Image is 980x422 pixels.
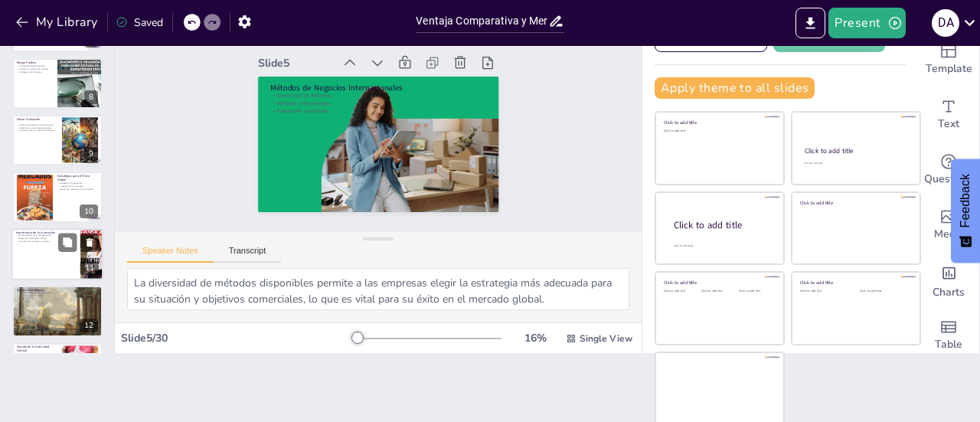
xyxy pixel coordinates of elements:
span: Template [926,61,972,77]
p: Riesgo de no [MEDICAL_DATA]. [16,237,76,240]
button: D A [932,8,959,38]
div: Saved [116,15,163,30]
div: Add images, graphics, shapes or video [918,198,979,253]
div: Add ready made slides [918,32,979,87]
button: Feedback - Show survey [951,159,980,263]
div: Click to add text [860,290,908,293]
button: Delete Slide [80,233,99,251]
p: Innovación en procesos y modelos. [16,240,76,243]
p: Investigación de mercados. [57,185,98,188]
p: Conflictos y cambios de políticas. [17,67,53,70]
div: Slide 5 / 30 [121,331,354,345]
div: Click to add title [805,146,906,155]
div: Click to add title [664,119,773,126]
div: 8 [12,58,103,109]
p: Importancia de las tendencias globales. [17,129,57,132]
div: Click to add text [664,129,773,133]
div: 16 % [517,331,554,345]
button: Duplicate Slide [58,233,77,251]
span: Single View [580,332,632,345]
div: 10 [12,172,103,222]
div: 12 [12,286,103,336]
p: Alianzas Estratégicas [17,288,98,293]
p: Riesgo Político [17,60,53,64]
div: Click to add title [800,280,910,286]
div: Click to add text [664,290,698,293]
div: Add text boxes [918,87,979,142]
p: Inestabilidad gubernamental. [17,64,53,67]
span: Media [934,226,964,243]
div: Click to add body [674,244,770,248]
p: Análisis de factores macroeconómicos. [17,123,57,126]
p: Métodos de Negocios Internacionales [384,8,440,223]
div: Click to add text [804,162,906,165]
button: My Library [11,10,104,34]
button: Present [828,8,905,38]
span: Questions [924,171,974,188]
div: Click to add text [739,290,773,293]
button: Apply theme to all slides [655,77,815,99]
div: 11 [80,261,99,275]
div: 10 [80,204,98,218]
div: Click to add title [664,280,773,286]
div: 12 [80,319,98,332]
div: 11 [11,228,103,280]
button: Export to PowerPoint [795,8,825,38]
p: Gestión de relaciones internacionales. [57,187,98,190]
span: Text [938,116,959,132]
div: D A [932,9,959,37]
span: Charts [933,284,965,301]
p: Ventajas y desventajas. [371,12,424,226]
div: 9 [84,147,98,161]
textarea: La diversidad de métodos disponibles permite a las empresas elegir la estrategia más adecuada par... [127,268,629,310]
button: Speaker Notes [127,246,214,263]
p: Acceso a nuevos mercados. [17,294,98,297]
p: Mantenimiento de la competitividad. [16,234,76,237]
button: Transcript [214,246,282,263]
p: Estrategias para el Éxito Global [57,173,98,182]
div: Get real-time input from your audience [918,142,979,198]
div: 9 [12,115,103,165]
div: Click to add title [800,199,910,205]
p: Estrategias de mitigación. [17,70,53,74]
span: Feedback [959,174,972,227]
div: 8 [84,90,98,104]
p: Compartir recursos y conocimientos. [17,292,98,295]
input: Insert title [416,10,547,32]
p: Macro Evaluación [17,117,57,122]
p: Evaluación cuidadosa. [364,14,417,227]
p: Selección de socios. [17,297,98,300]
div: Add a table [918,308,979,363]
p: Importancia de la Innovación [16,231,76,235]
p: Comprender las diferencias culturales. [17,352,57,355]
p: Influencia en decisiones estratégicas. [17,126,57,129]
div: Click to add text [701,290,736,293]
div: Add charts and graphs [918,253,979,308]
p: Diversidad de métodos. [379,11,432,224]
p: Adaptación de productos. [57,182,98,185]
div: Click to add text [800,290,848,293]
div: Click to add title [674,219,772,232]
p: Gestión de la Diversidad Cultural [17,345,57,353]
span: Table [935,336,962,353]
